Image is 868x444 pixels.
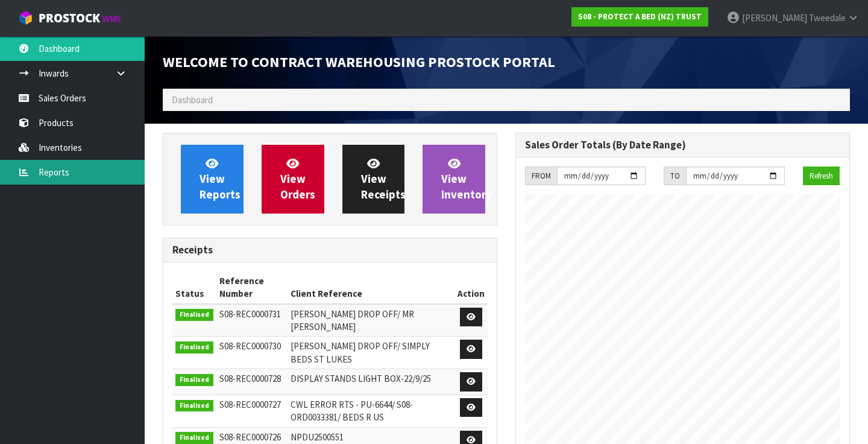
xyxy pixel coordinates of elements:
[291,373,431,384] span: DISPLAY STANDS LIGHT BOX-22/9/25
[262,145,324,214] a: ViewOrders
[216,271,288,304] th: Reference Number
[219,399,281,410] span: S08-REC0000727
[175,309,213,321] span: Finalised
[291,340,430,364] span: [PERSON_NAME] DROP OFF/ SIMPLY BEDS ST LUKES
[172,94,213,106] span: Dashboard
[175,400,213,412] span: Finalised
[163,52,555,71] span: Welcome to Contract Warehousing ProStock Portal
[809,12,846,24] span: Tweedale
[219,308,281,320] span: S08-REC0000731
[742,12,807,24] span: [PERSON_NAME]
[291,399,413,423] span: CWL ERROR RTS - PU-6644/ S08-ORD0033381/ BEDS R US
[172,271,216,304] th: Status
[219,340,281,352] span: S08-REC0000730
[578,11,702,22] strong: S08 - PROTECT A BED (NZ) TRUST
[181,145,244,214] a: ViewReports
[102,13,121,25] small: WMS
[172,244,488,256] h3: Receipts
[219,431,281,443] span: S08-REC0000726
[423,145,485,214] a: ViewInventory
[175,341,213,354] span: Finalised
[441,156,492,201] span: View Inventory
[175,432,213,444] span: Finalised
[342,145,405,214] a: ViewReceipts
[39,10,100,26] span: ProStock
[175,374,213,386] span: Finalised
[291,308,414,332] span: [PERSON_NAME] DROP OFF/ MR [PERSON_NAME]
[664,166,686,186] div: TO
[525,166,557,186] div: FROM
[280,156,315,201] span: View Orders
[361,156,406,201] span: View Receipts
[219,373,281,384] span: S08-REC0000728
[525,139,840,151] h3: Sales Order Totals (By Date Range)
[291,431,344,443] span: NPDU2500551
[454,271,488,304] th: Action
[18,10,33,25] img: cube-alt.png
[803,166,840,186] button: Refresh
[288,271,454,304] th: Client Reference
[200,156,241,201] span: View Reports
